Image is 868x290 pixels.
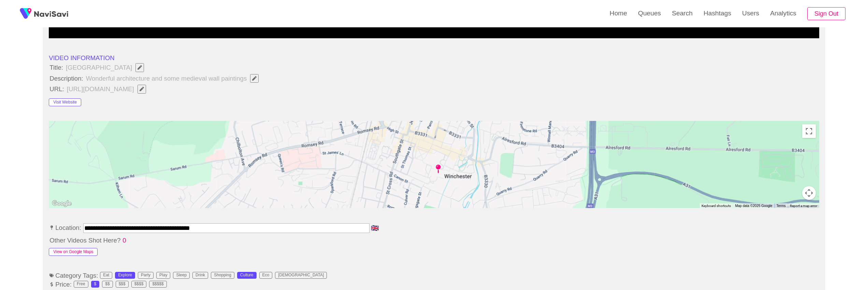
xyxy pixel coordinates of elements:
[49,75,84,82] span: Description:
[50,199,73,208] a: Open this area in Google Maps (opens a new window)
[17,5,34,22] img: fireSpot
[49,272,99,279] span: Category Tags:
[802,186,816,200] button: Map camera controls
[49,85,65,93] span: URL:
[138,85,146,93] button: Edit Field
[49,98,81,107] button: Visit Website
[119,282,126,287] div: $$$
[370,225,379,232] span: 🇬🇧
[49,64,64,71] span: Title:
[196,273,205,278] div: Drink
[278,273,324,278] div: [DEMOGRAPHIC_DATA]
[49,26,145,38] div: add
[135,63,144,72] button: Edit Field
[34,10,68,17] img: fireSpot
[137,65,143,70] span: Edit Field
[251,76,257,81] span: Edit Field
[49,237,121,244] span: Other Videos Shot Here?
[701,204,731,208] button: Keyboard shortcuts
[790,204,817,208] a: Report a map error
[49,281,72,288] span: Price:
[103,273,109,278] div: Eat
[77,282,85,287] div: Free
[807,7,845,20] button: Sign Out
[626,26,723,38] div: add
[176,273,187,278] div: Sleep
[49,98,81,105] a: Visit Website
[139,87,145,91] span: Edit Field
[250,74,259,83] button: Edit Field
[122,237,127,244] span: 0
[240,273,254,278] div: Culture
[145,26,242,38] div: add
[141,273,150,278] div: Party
[105,282,110,287] div: $$
[159,273,167,278] div: Play
[49,54,819,62] li: VIDEO INFORMATION
[50,199,73,208] img: Google
[530,26,626,37] div: add
[118,273,132,278] div: Explore
[723,26,819,38] div: add
[152,282,163,287] div: $$$$$
[94,282,97,287] div: $
[214,273,231,278] div: Shopping
[49,247,98,254] a: View on Google Maps
[85,73,263,83] span: Wonderful architecture and some medieval wall paintings
[777,204,786,208] a: Terms
[49,224,82,231] span: Location:
[380,30,392,34] span: 00:20
[262,273,270,278] div: Eco
[49,248,98,256] button: View on Google Maps
[802,124,816,138] button: Toggle fullscreen view
[476,30,488,34] span: 00:27
[65,63,148,72] span: [GEOGRAPHIC_DATA]
[242,26,338,38] div: add
[134,282,144,287] div: $$$$
[735,204,772,208] span: Map data ©2025 Google
[66,84,150,94] span: [URL][DOMAIN_NAME]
